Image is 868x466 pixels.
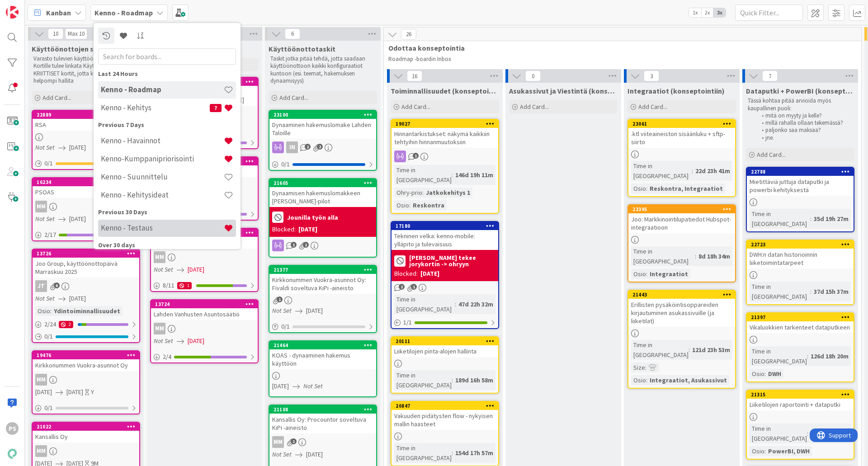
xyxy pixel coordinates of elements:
div: Time in [GEOGRAPHIC_DATA] [394,165,452,185]
a: 23061.ktl viiteaineiston sisäänluku + sftp-siirtoTime in [GEOGRAPHIC_DATA]:22d 23h 41mOsio:Reskon... [627,119,736,197]
a: 13725Pudasjärven Vuokratalot OyMMNot Set[DATE]8/111 [150,228,259,292]
span: Add Card... [520,103,549,111]
div: 22723 [747,240,854,249]
span: Odottaa konseptointia [388,43,850,52]
div: 20847Vakuuden pidätysten flow - nykyisen mallin haasteet [392,402,498,430]
span: [DATE] [306,306,323,315]
div: 20847 [396,403,498,409]
div: PowerBI, DWH [766,446,812,456]
div: 22889RSA [33,111,139,131]
div: 23100 [274,112,376,118]
span: 8 / 11 [163,281,175,290]
div: 20847 [392,402,498,410]
div: 21022Kansallis Oy [33,423,139,442]
span: [DATE] [272,381,289,391]
span: Add Card... [42,94,71,102]
div: 22788Mietittäviä juttuja dataputki ja powerbi kehityksestä [747,168,854,196]
span: 0 / 1 [281,160,290,169]
p: Tässä kohtaa pitää arvioida myös kaupallinen puoli: [748,97,853,112]
span: : [646,184,647,193]
div: Dynaamisen hakemuslomakkeen [PERSON_NAME]-pilot [269,187,376,207]
img: Visit kanbanzone.com [6,6,19,19]
div: Size [631,362,645,372]
div: 22889 [37,112,139,118]
div: 21443 [632,292,735,298]
div: 23100 [269,111,376,119]
div: 0/1 [269,159,376,170]
div: IN [269,141,376,153]
div: 2/4 [151,351,258,362]
div: 21397 [751,314,854,320]
div: 154d 17h 57m [453,448,495,458]
div: 131d 18h 54m [808,428,851,438]
div: MM [33,374,139,386]
span: 2 [317,144,323,150]
div: 21377Kirkkonummen Vuokra-asunnot Oy: Fivaldi soveltuva KiPi -aineisto [269,266,376,294]
div: 23100Dynaaminen hakemuslomake Lahden Taloille [269,111,376,139]
div: 19476 [37,352,139,358]
span: : [409,200,410,210]
div: Integraatiot [647,269,690,279]
div: 0/1 [269,321,376,332]
div: Y [91,387,94,397]
div: 21443Erillisten pysäköintisoppareiden kirjautuminen asukassivuille (ja liiketilat) [628,291,735,327]
div: MM [35,374,47,386]
div: Previous 30 Days [98,207,236,217]
div: 146d 19h 11m [453,170,495,180]
div: JT [33,280,139,292]
div: 16234 [37,179,139,185]
div: Time in [GEOGRAPHIC_DATA] [631,246,695,266]
a: 19027Hinnantarkistukset: näkymä kaikkiin tehtyihin hinnanmuutoksiinTime in [GEOGRAPHIC_DATA]:146d... [391,119,499,214]
div: Osio [394,200,409,210]
span: Kanban [46,7,71,18]
div: Ydintoiminnallisuudet [52,306,123,316]
a: 21605Dynaamisen hakemuslomakkeen [PERSON_NAME]-pilotJounilla työn allaBlocked:[DATE] [269,178,377,258]
i: Not Set [35,215,55,223]
a: 22723DWH:n datan historioinnin liiketoimintatarpeetTime in [GEOGRAPHIC_DATA]:37d 15h 37m [746,240,854,305]
div: Last 24 Hours [98,69,236,79]
div: Hinnantarkistukset: näkymä kaikkiin tehtyihin hinnanmuutoksiin [392,128,498,148]
span: Asukassivut ja Viestintä (konseptointiin) [509,86,618,95]
span: 0 / 1 [44,332,53,341]
div: 23061 [632,121,735,127]
div: 13724 [151,300,258,308]
div: KOAS - dynaaminen hakemus käyttöön [269,349,376,369]
span: Toiminnallisuudet (konseptointiin) [391,86,499,95]
div: Kirkkonummen Vuokra-asunnot Oy: Fivaldi soveltuva KiPi -aineisto [269,274,376,294]
i: Not Set [303,382,323,390]
div: 23395 [628,205,735,213]
span: 7 [210,104,222,112]
span: [DATE] [66,387,83,397]
div: 20111Liiketilojen pinta-alojen hallinta [392,337,498,357]
span: 0 [525,71,541,81]
div: 22723 [751,241,854,248]
div: MM [151,251,258,263]
span: 10 [48,28,63,39]
div: Vakuuden pidätysten flow - nykyisen mallin haasteet [392,410,498,430]
div: 35d 19h 27m [811,214,851,224]
a: 22788Mietittäviä juttuja dataputki ja powerbi kehityksestäTime in [GEOGRAPHIC_DATA]:35d 19h 27m [746,167,854,232]
div: Dynaaminen hakemuslomake Lahden Taloille [269,119,376,139]
b: Kenno - Roadmap [94,8,153,17]
div: 19027 [392,120,498,128]
span: : [695,251,696,261]
a: 22889RSANot Set[DATE]0/1 [32,110,140,170]
i: Not Set [272,450,292,458]
div: Ohry-prio [394,188,422,198]
span: 2 / 4 [163,352,171,362]
span: : [810,287,811,297]
div: 0/1 [33,331,139,342]
div: Osio [631,184,646,193]
span: Add Card... [279,94,308,102]
div: Osio [750,369,764,379]
div: Time in [GEOGRAPHIC_DATA] [631,161,692,181]
a: 13726Joo Group, käyttöönottopäivä Marraskuu 2025JTNot Set[DATE]Osio:Ydintoiminnallisuudet2/2420/1 [32,249,140,343]
div: 13726 [37,250,139,257]
span: : [452,375,453,385]
div: 21108 [269,405,376,414]
div: MM [154,251,165,263]
span: : [452,448,453,458]
div: 1/1 [392,317,498,328]
div: Jatkokehitys 1 [424,188,472,198]
p: Taskit jotka pitää tehdä, jotta saadaan käyttöönottoon kaikki konfiguraatiot kuntoon (esi. teemat... [270,55,375,85]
